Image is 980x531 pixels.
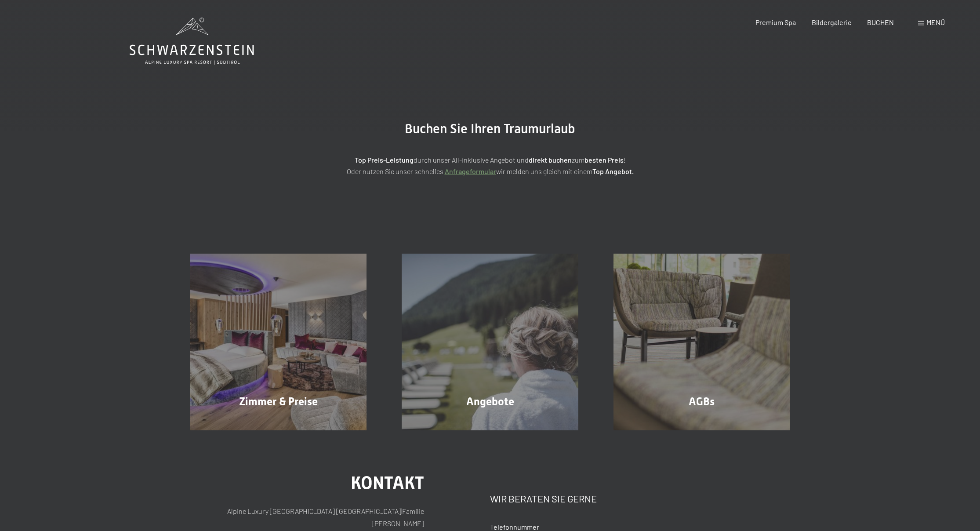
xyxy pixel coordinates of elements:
[689,395,715,408] span: AGBs
[270,154,710,177] p: durch unser All-inklusive Angebot und zum ! Oder nutzen Sie unser schnelles wir melden uns gleich...
[405,121,575,136] span: Buchen Sie Ihren Traumurlaub
[466,395,514,408] span: Angebote
[812,18,852,26] a: Bildergalerie
[755,18,796,26] a: Premium Spa
[867,18,894,26] a: BUCHEN
[445,167,496,175] a: Anfrageformular
[584,156,624,164] strong: besten Preis
[529,156,572,164] strong: direkt buchen
[173,254,385,430] a: Buchung Zimmer & Preise
[490,493,597,504] span: Wir beraten Sie gerne
[490,523,539,531] span: Telefonnummer
[926,18,945,26] span: Menü
[596,254,808,430] a: Buchung AGBs
[351,473,424,493] span: Kontakt
[592,167,634,175] strong: Top Angebot.
[384,254,596,430] a: Buchung Angebote
[355,156,414,164] strong: Top Preis-Leistung
[239,395,318,408] span: Zimmer & Preise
